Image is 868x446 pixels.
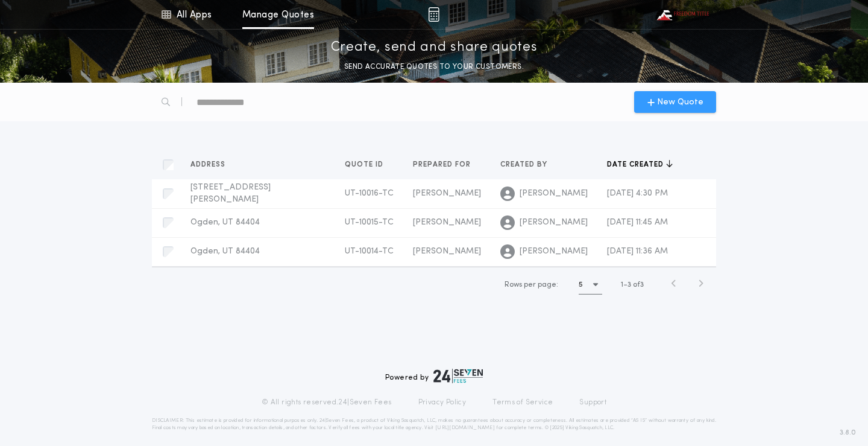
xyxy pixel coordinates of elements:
span: [DATE] 4:30 PM [607,189,668,198]
span: New Quote [657,96,703,109]
span: [DATE] 11:45 AM [607,218,668,227]
p: DISCLAIMER: This estimate is provided for informational purposes only. 24|Seven Fees, a product o... [152,417,716,432]
span: Ogden, UT 84404 [190,247,260,256]
span: [PERSON_NAME] [413,247,481,256]
button: Date created [607,159,673,171]
p: Create, send and share quotes [331,38,538,57]
p: © All rights reserved. 24|Seven Fees [262,398,392,407]
span: 1 [621,281,623,288]
button: New Quote [634,91,716,113]
button: Address [190,159,234,171]
span: Quote ID [345,160,386,170]
img: vs-icon [655,8,709,21]
span: UT-10014-TC [345,247,394,256]
p: SEND ACCURATE QUOTES TO YOUR CUSTOMERS. [344,61,524,73]
span: Rows per page: [505,281,558,288]
button: Quote ID [345,159,392,171]
span: Ogden, UT 84404 [190,218,260,227]
span: 3.8.0 [840,427,856,438]
span: 3 [627,281,631,288]
button: 5 [579,275,602,295]
button: Created by [500,159,556,171]
span: of 3 [633,279,644,290]
img: logo [433,369,483,383]
h1: 5 [579,279,583,291]
a: Terms of Service [492,398,553,407]
span: [STREET_ADDRESS][PERSON_NAME] [190,183,271,204]
span: UT-10016-TC [345,189,394,198]
span: [PERSON_NAME] [520,217,588,229]
span: Address [190,160,228,170]
a: Support [579,398,606,407]
span: [PERSON_NAME] [520,188,588,200]
span: UT-10015-TC [345,218,394,227]
span: [PERSON_NAME] [413,218,481,227]
a: [URL][DOMAIN_NAME] [435,425,495,430]
span: [DATE] 11:36 AM [607,247,668,256]
span: [PERSON_NAME] [413,189,481,198]
span: Date created [607,160,666,170]
span: Created by [500,160,550,170]
span: [PERSON_NAME] [520,246,588,258]
img: img [428,7,439,22]
span: Prepared for [413,160,473,170]
a: Privacy Policy [418,398,467,407]
div: Powered by [385,369,483,383]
